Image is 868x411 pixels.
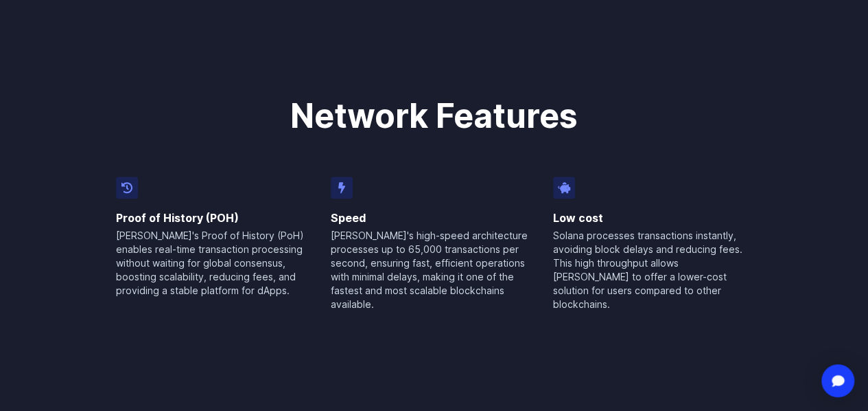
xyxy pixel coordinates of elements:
p: [PERSON_NAME]'s Proof of History (PoH) enables real-time transaction processing without waiting f... [116,229,315,298]
p: [PERSON_NAME]'s high-speed architecture processes up to 65,000 transactions per second, ensuring ... [331,229,537,311]
div: Open Intercom Messenger [821,364,854,397]
h3: Speed [331,210,537,226]
p: Network Features [127,100,742,133]
h3: Proof of History (POH) [116,210,315,226]
h3: Low cost [553,210,752,226]
p: Solana processes transactions instantly, avoiding block delays and reducing fees. This high throu... [553,229,752,311]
